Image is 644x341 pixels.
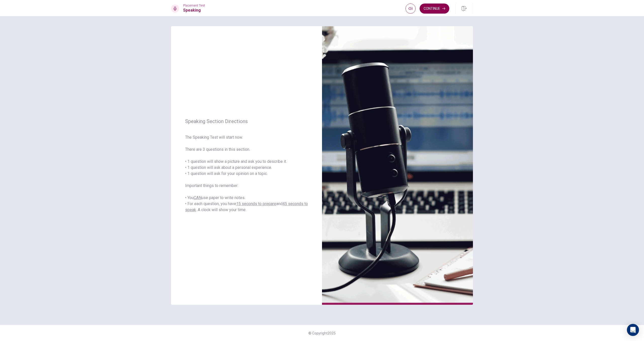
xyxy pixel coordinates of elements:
img: speaking intro [322,26,473,305]
span: © Copyright 2025 [308,331,336,335]
span: The Speaking Test will start now. There are 3 questions in this section. • 1 question will show a... [185,134,308,213]
div: Open Intercom Messenger [627,324,639,336]
span: Placement Test [183,4,205,7]
u: CAN [194,195,202,200]
button: Continue [420,4,449,14]
u: 45 seconds to speak [185,201,308,212]
h1: Speaking [183,7,205,13]
span: Speaking Section Directions [185,118,308,124]
u: 15 seconds to prepare [236,201,276,206]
